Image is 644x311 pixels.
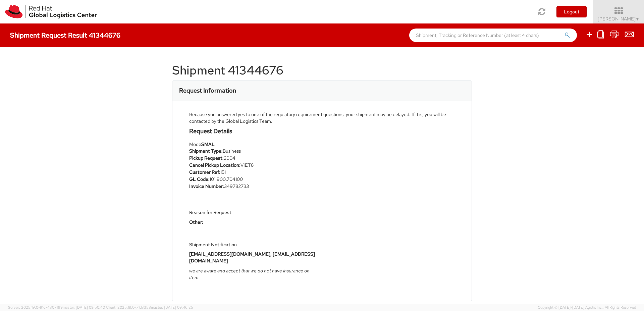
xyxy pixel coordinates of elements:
[189,176,317,183] li: 101.900.704100
[189,128,317,135] h4: Request Details
[189,242,317,247] h5: Shipment Notification
[598,16,640,22] span: [PERSON_NAME]
[8,305,105,310] span: Server: 2025.19.0-91c74307f99
[189,169,317,176] li: 151
[179,87,236,94] h3: Request Information
[556,6,587,17] button: Logout
[189,210,317,215] h5: Reason for Request
[189,183,317,190] li: 349782733
[189,183,224,189] strong: Invoice Number:
[189,268,310,280] i: we are aware and accept that we do not have insurance on item
[172,64,472,77] h1: Shipment 41344676
[538,305,636,310] span: Copyright © [DATE]-[DATE] Agistix Inc., All Rights Reserved
[189,111,455,124] div: Because you answered yes to one of the regulatory requirement questions, your shipment may be del...
[409,29,577,42] input: Shipment, Tracking or Reference Number (at least 4 chars)
[5,5,97,18] img: rh-logistics-00dfa346123c4ec078e1.svg
[63,305,105,310] span: master, [DATE] 09:50:40
[189,148,317,155] li: Business
[189,155,317,162] li: 2004
[106,305,193,310] span: Client: 2025.18.0-71d3358
[189,141,317,148] div: Mode
[189,148,223,154] strong: Shipment Type:
[189,219,203,225] strong: Other:
[189,155,224,161] strong: Pickup Request:
[189,251,315,264] strong: [EMAIL_ADDRESS][DOMAIN_NAME], [EMAIL_ADDRESS][DOMAIN_NAME]
[189,169,220,175] strong: Customer Ref:
[151,305,193,310] span: master, [DATE] 09:46:25
[189,176,210,182] strong: GL Code:
[189,162,317,169] li: VIET8
[201,141,215,147] strong: SMAL
[10,32,120,39] h4: Shipment Request Result 41344676
[189,162,240,168] strong: Cancel Pickup Location:
[636,16,640,22] span: ▼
